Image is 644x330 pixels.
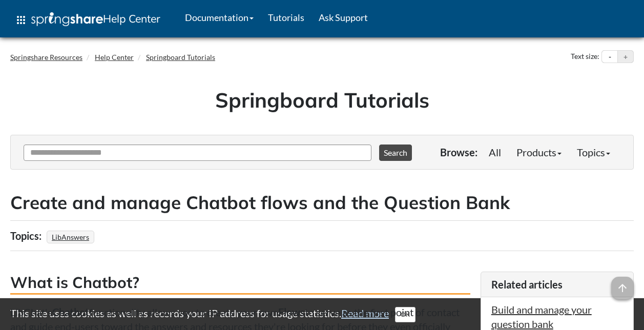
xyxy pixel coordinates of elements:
div: Topics: [10,226,44,245]
a: Springshare Resources [10,53,82,61]
button: Decrease text size [602,51,617,63]
h2: Create and manage Chatbot flows and the Question Bank [10,190,634,215]
p: Browse: [440,145,477,159]
button: Increase text size [618,51,633,63]
a: Ask Support [311,5,375,30]
button: Search [379,145,412,161]
img: Springshare [31,12,103,26]
a: LibAnswers [50,230,91,244]
a: Build and manage your question bank [491,303,592,330]
a: Topics [569,142,618,162]
span: apps [15,14,27,26]
div: Text size: [569,50,601,64]
a: apps Help Center [8,5,168,35]
a: Tutorials [261,5,311,30]
a: Products [509,142,569,162]
h3: What is Chatbot? [10,272,470,295]
strong: Flows [278,306,305,318]
a: Help Center [95,53,134,61]
strong: Chatbot [52,306,89,318]
a: arrow_upward [611,278,634,290]
a: All [481,142,509,162]
span: Related articles [491,278,563,291]
span: arrow_upward [611,277,634,299]
a: Documentation [178,5,261,30]
span: Help Center [103,12,160,25]
a: Springboard Tutorials [146,53,215,61]
h1: Springboard Tutorials [18,86,626,114]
